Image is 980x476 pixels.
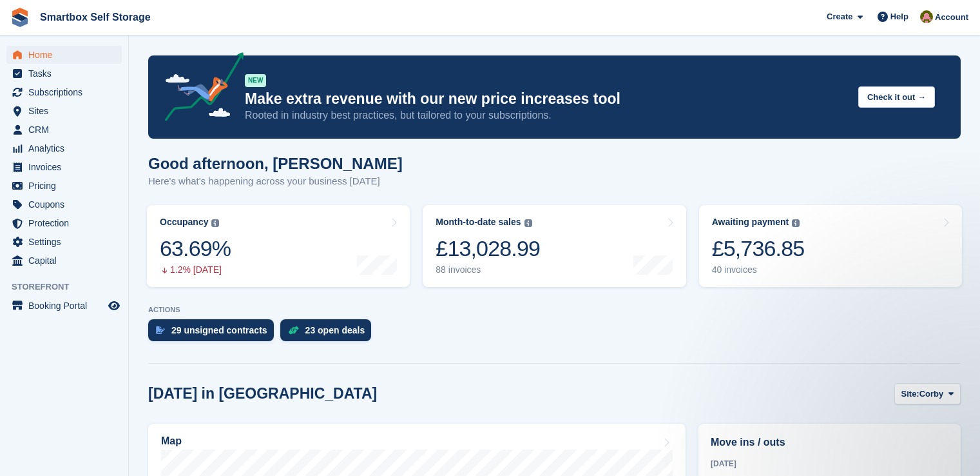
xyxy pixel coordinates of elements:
button: Check it out → [858,86,935,108]
a: menu [6,139,122,157]
span: Help [890,10,908,23]
div: [DATE] [711,458,948,470]
span: Tasks [28,64,106,83]
h2: Map [161,435,182,447]
div: 40 invoices [712,264,805,275]
a: menu [6,46,122,64]
a: Occupancy 63.69% 1.2% [DATE] [147,205,410,287]
a: menu [6,121,122,139]
span: Sites [28,102,106,120]
a: menu [6,83,122,101]
img: deal-1b604bf984904fb50ccaf53a9ad4b4a5d6e5aea283cecdc64d6e3604feb123c2.svg [288,326,299,335]
div: £5,736.85 [712,235,805,262]
h2: [DATE] in [GEOGRAPHIC_DATA] [148,385,377,402]
a: Awaiting payment £5,736.85 40 invoices [699,205,962,287]
a: Preview store [106,298,122,313]
a: menu [6,297,122,315]
div: Month-to-date sales [436,217,521,228]
p: Make extra revenue with our new price increases tool [245,90,848,108]
img: icon-info-grey-7440780725fd019a000dd9b08b2336e03edf1995a4989e88bcd33f0948082b44.svg [211,219,219,227]
span: Home [28,46,106,64]
p: Rooted in industry best practices, but tailored to your subscriptions. [245,108,848,123]
a: Smartbox Self Storage [35,6,156,28]
span: Create [827,10,852,23]
span: Invoices [28,158,106,176]
a: 23 open deals [280,319,378,348]
a: menu [6,64,122,83]
p: Here's what's happening across your business [DATE] [148,174,403,189]
img: icon-info-grey-7440780725fd019a000dd9b08b2336e03edf1995a4989e88bcd33f0948082b44.svg [524,219,532,227]
a: menu [6,233,122,251]
span: Protection [28,214,106,232]
div: NEW [245,74,266,87]
span: Corby [919,388,944,401]
div: 29 unsigned contracts [171,325,267,335]
a: menu [6,158,122,176]
span: Account [935,11,968,24]
span: CRM [28,121,106,139]
div: £13,028.99 [436,235,540,262]
span: Storefront [12,281,128,293]
a: menu [6,102,122,120]
span: Booking Portal [28,297,106,315]
span: Pricing [28,177,106,195]
div: 63.69% [160,235,231,262]
h2: Move ins / outs [711,435,948,450]
a: menu [6,195,122,213]
p: ACTIONS [148,306,961,314]
a: menu [6,214,122,232]
a: menu [6,252,122,270]
img: price-adjustments-announcement-icon-8257ccfd72463d97f412b2fc003d46551f7dbcb40ab6d574587a9cd5c0d94... [154,52,244,126]
span: Coupons [28,195,106,213]
img: contract_signature_icon-13c848040528278c33f63329250d36e43548de30e8caae1d1a13099fd9432cc5.svg [156,326,165,334]
span: Analytics [28,139,106,157]
div: 23 open deals [305,325,365,335]
a: Month-to-date sales £13,028.99 88 invoices [423,205,686,287]
span: Site: [901,388,919,401]
button: Site: Corby [894,383,961,404]
a: 29 unsigned contracts [148,319,280,348]
img: Alex Selenitsas [920,10,933,23]
span: Capital [28,252,106,270]
div: 1.2% [DATE] [160,264,231,275]
div: Occupancy [160,217,208,228]
img: stora-icon-8386f47178a22dfd0bd8f6a31ec36ba5ce8667c1dd55bd0f319d3a0aa187defe.svg [10,8,30,27]
a: menu [6,177,122,195]
span: Settings [28,233,106,251]
h1: Good afternoon, [PERSON_NAME] [148,155,403,172]
span: Subscriptions [28,83,106,101]
img: icon-info-grey-7440780725fd019a000dd9b08b2336e03edf1995a4989e88bcd33f0948082b44.svg [792,219,800,227]
div: Awaiting payment [712,217,789,228]
div: 88 invoices [436,264,540,275]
